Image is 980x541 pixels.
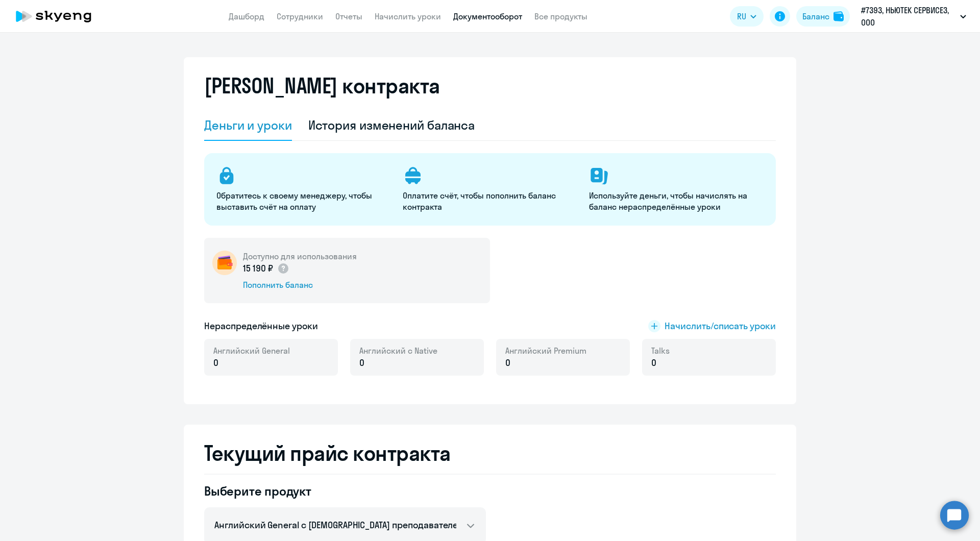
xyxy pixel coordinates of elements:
[204,319,318,333] h5: Нераспределённые уроки
[651,345,670,356] span: Talks
[213,356,218,370] span: 0
[534,11,587,21] a: Все продукты
[730,6,764,27] button: RU
[861,4,956,29] p: #7393, НЬЮТЕК СЕРВИСЕЗ, ООО
[204,117,292,133] div: Деньги и уроки
[834,11,844,21] img: balance
[243,262,289,275] p: 15 190 ₽
[359,356,364,370] span: 0
[335,11,362,21] a: Отчеты
[359,345,437,356] span: Английский с Native
[665,319,776,333] span: Начислить/списать уроки
[243,279,357,290] div: Пополнить баланс
[589,190,763,212] p: Используйте деньги, чтобы начислять на баланс нераспределённые уроки
[277,11,323,21] a: Сотрудники
[229,11,264,21] a: Дашборд
[505,345,586,356] span: Английский Premium
[802,10,829,22] div: Баланс
[375,11,441,21] a: Начислить уроки
[204,73,440,98] h2: [PERSON_NAME] контракта
[403,190,577,212] p: Оплатите счёт, чтобы пополнить баланс контракта
[651,356,656,370] span: 0
[204,483,486,499] h4: Выберите продукт
[216,190,390,212] p: Обратитесь к своему менеджеру, чтобы выставить счёт на оплату
[856,4,971,29] button: #7393, НЬЮТЕК СЕРВИСЕЗ, ООО
[453,11,522,21] a: Документооборот
[308,117,475,133] div: История изменений баланса
[796,6,850,27] button: Балансbalance
[505,356,510,370] span: 0
[243,251,357,262] h5: Доступно для использования
[204,441,776,465] h2: Текущий прайс контракта
[212,251,237,275] img: wallet-circle.png
[737,10,746,22] span: RU
[213,345,290,356] span: Английский General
